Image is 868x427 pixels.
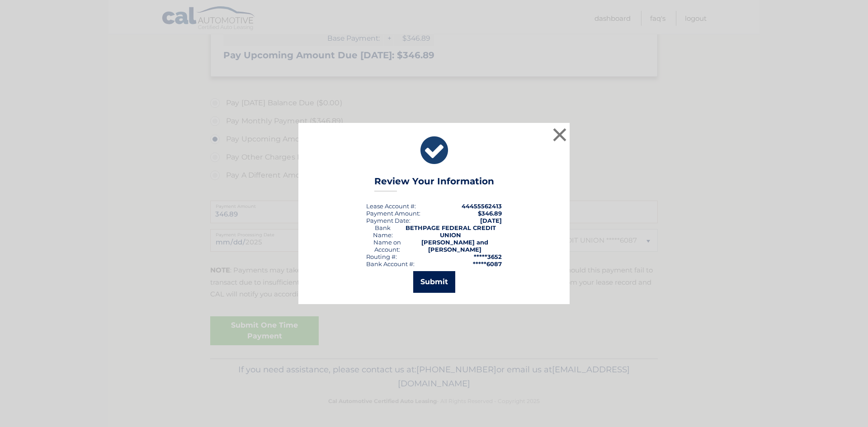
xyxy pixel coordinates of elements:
[366,202,416,210] div: Lease Account #:
[366,217,410,224] div: :
[366,239,408,253] div: Name on Account:
[480,217,502,224] span: [DATE]
[366,253,397,260] div: Routing #:
[366,224,400,239] div: Bank Name:
[413,271,455,293] button: Submit
[406,224,496,239] strong: BETHPAGE FEDERAL CREDIT UNION
[551,126,569,144] button: ×
[421,239,488,253] strong: [PERSON_NAME] and [PERSON_NAME]
[366,210,420,217] div: Payment Amount:
[366,260,415,267] div: Bank Account #:
[462,202,502,210] strong: 44455562413
[366,217,409,224] span: Payment Date
[374,176,494,192] h3: Review Your Information
[478,210,502,217] span: $346.89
